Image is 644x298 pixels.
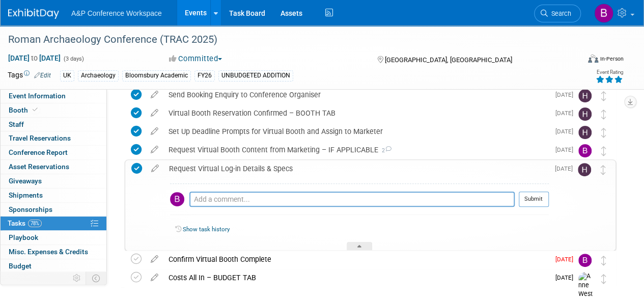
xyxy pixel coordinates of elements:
[9,191,43,199] span: Shipments
[9,248,88,256] span: Misc. Expenses & Credits
[555,91,578,98] span: [DATE]
[1,188,106,202] a: Shipments
[534,53,624,68] div: Event Format
[601,256,606,265] i: Move task
[601,128,606,138] i: Move task
[163,141,549,158] div: Request Virtual Booth Content from Marketing – IF APPLICABLE
[146,164,164,173] a: edit
[9,162,69,171] span: Asset Reservations
[378,147,391,154] span: 2
[9,205,52,213] span: Sponsorships
[1,259,106,273] a: Budget
[8,219,42,227] span: Tasks
[33,107,38,113] i: Booth reservation complete
[601,146,606,156] i: Move task
[122,70,191,81] div: Bloomsbury Academic
[146,255,163,264] a: edit
[163,104,549,122] div: Virtual Booth Reservation Confirmed – BOOTH TAB
[578,126,592,139] img: Hannah Siegel
[146,127,163,136] a: edit
[600,55,624,63] div: In-Person
[9,106,40,114] span: Booth
[194,70,215,81] div: FY26
[601,110,606,119] i: Move task
[163,123,549,140] div: Set Up Deadline Prompts for Virtual Booth and Assign to Marketer
[594,4,613,23] img: Brenna Akerman
[71,9,162,17] span: A&P Conference Workspace
[146,109,163,118] a: edit
[60,70,74,81] div: UK
[578,144,592,157] img: Brenna Akerman
[146,145,163,154] a: edit
[9,134,71,142] span: Travel Reservations
[28,220,42,227] span: 78%
[68,272,86,285] td: Personalize Event Tab Strip
[384,56,512,64] span: [GEOGRAPHIC_DATA], [GEOGRAPHIC_DATA]
[588,55,598,63] img: Format-Inperson.png
[1,103,106,117] a: Booth
[1,174,106,188] a: Giveaways
[601,165,606,175] i: Move task
[170,192,184,206] img: Brenna Akerman
[183,226,230,233] a: Show task history
[146,273,163,282] a: edit
[8,53,61,63] span: [DATE] [DATE]
[555,146,578,153] span: [DATE]
[8,9,59,19] img: ExhibitDay
[1,131,106,145] a: Travel Reservations
[555,274,578,281] span: [DATE]
[146,90,163,99] a: edit
[9,233,38,241] span: Playbook
[164,160,549,177] div: Request Virtual Log-in Details & Specs
[1,216,106,230] a: Tasks78%
[534,5,581,22] a: Search
[555,128,578,135] span: [DATE]
[578,254,592,267] img: Brenna Akerman
[1,203,106,216] a: Sponsorships
[163,269,549,286] div: Costs All In – BUDGET TAB
[163,251,549,268] div: Confirm Virtual Booth Complete
[1,231,106,245] a: Playbook
[218,70,293,81] div: UNBUDGETED ADDITION
[9,92,66,100] span: Event Information
[9,262,32,270] span: Budget
[1,118,106,131] a: Staff
[86,272,107,285] td: Toggle Event Tabs
[555,110,578,117] span: [DATE]
[578,163,591,176] img: Hannah Siegel
[30,54,39,62] span: to
[78,70,119,81] div: Archaeology
[555,165,578,172] span: [DATE]
[596,70,623,75] div: Event Rating
[63,56,84,62] span: (3 days)
[1,160,106,174] a: Asset Reservations
[1,245,106,259] a: Misc. Expenses & Credits
[8,70,51,82] td: Tags
[578,107,592,121] img: Hannah Siegel
[578,89,592,102] img: Hannah Siegel
[9,177,42,185] span: Giveaways
[1,146,106,159] a: Conference Report
[519,192,549,207] button: Submit
[1,89,106,103] a: Event Information
[601,274,606,284] i: Move task
[548,10,571,17] span: Search
[163,86,549,103] div: Send Booking Enquiry to Conference Organiser
[601,91,606,101] i: Move task
[9,148,68,156] span: Conference Report
[34,72,51,79] a: Edit
[165,53,226,64] button: Committed
[555,256,578,263] span: [DATE]
[5,31,571,49] div: Roman Archaeology Conference (TRAC 2025)
[9,120,24,128] span: Staff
